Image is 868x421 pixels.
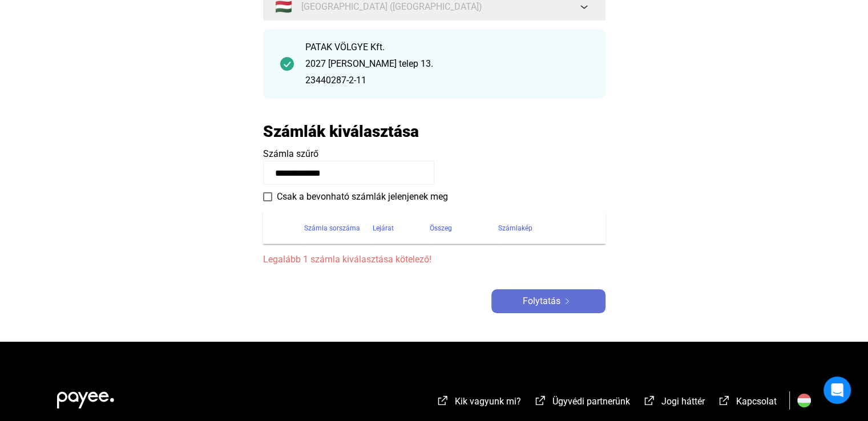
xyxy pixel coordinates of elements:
span: Legalább 1 számla kiválasztása kötelező! [263,253,605,266]
span: Kik vagyunk mi? [455,396,521,407]
h2: Számlák kiválasztása [263,122,419,141]
img: external-link-white [643,395,656,406]
img: external-link-white [534,395,547,406]
div: Számla sorszáma [304,221,360,235]
span: Csak a bevonható számlák jelenjenek meg [277,190,448,204]
span: Kapcsolat [736,396,777,407]
img: external-link-white [717,395,731,406]
img: white-payee-white-dot.svg [57,385,114,408]
div: Összeg [430,221,498,235]
div: Számlakép [498,221,592,235]
div: Open Intercom Messenger [823,377,851,404]
img: checkmark-darker-green-circle [280,57,294,71]
div: Összeg [430,221,452,235]
span: Számla szűrő [263,148,318,159]
a: external-link-whiteKik vagyunk mi? [436,398,521,408]
div: 23440287-2-11 [305,74,588,87]
a: external-link-whiteÜgyvédi partnerünk [534,398,630,408]
div: Számlakép [498,221,532,235]
img: HU.svg [797,394,811,407]
span: Ügyvédi partnerünk [552,396,630,407]
img: arrow-right-white [560,298,574,304]
div: PATAK VÖLGYE Kft. [305,41,588,54]
img: external-link-white [436,395,450,406]
div: Lejárat [373,221,430,235]
span: Folytatás [523,294,560,308]
span: Jogi háttér [661,396,705,407]
a: external-link-whiteJogi háttér [643,398,705,408]
div: Lejárat [373,221,394,235]
button: Folytatásarrow-right-white [491,289,605,313]
div: 2027 [PERSON_NAME] telep 13. [305,57,588,71]
a: external-link-whiteKapcsolat [717,398,777,408]
div: Számla sorszáma [304,221,373,235]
